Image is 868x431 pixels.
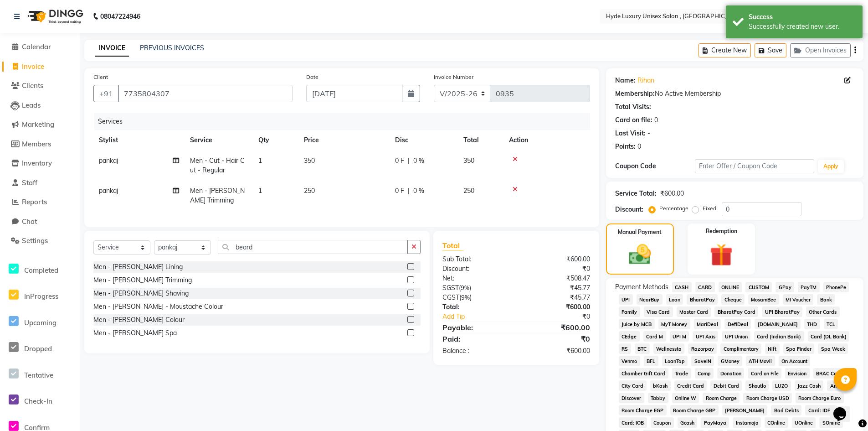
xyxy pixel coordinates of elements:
[436,322,516,333] div: Payable:
[413,186,424,196] span: 0 %
[2,139,77,150] a: Members
[694,319,721,329] span: MariDeal
[516,274,597,283] div: ₹508.47
[688,343,717,354] span: Razorpay
[24,371,53,379] span: Tentative
[408,156,410,166] span: |
[516,283,597,293] div: ₹45.77
[22,62,44,71] span: Invoice
[24,397,52,405] span: Check-In
[706,227,737,235] label: Redemption
[622,242,658,267] img: _cash.svg
[253,130,298,151] th: Qty
[516,264,597,274] div: ₹0
[442,293,459,301] span: CGST
[790,43,851,57] button: Open Invoices
[436,254,516,264] div: Sub Total:
[93,130,185,151] th: Stylist
[461,284,469,291] span: 9%
[615,76,636,85] div: Name:
[783,343,815,354] span: Spa Finder
[746,356,775,366] span: ATH Movil
[615,142,636,151] div: Points:
[798,282,820,292] span: PayTM
[615,205,643,214] div: Discount:
[516,333,597,344] div: ₹0
[637,142,641,151] div: 0
[615,102,651,112] div: Total Visits:
[619,405,667,415] span: Room Charge EGP
[830,395,859,422] iframe: chat widget
[615,189,657,198] div: Service Total:
[660,189,684,198] div: ₹600.00
[94,113,597,130] div: Services
[719,282,742,292] span: ONLINE
[619,343,631,354] span: RS
[637,294,663,305] span: NearBuy
[22,197,47,206] span: Reports
[93,262,183,272] div: Men - [PERSON_NAME] Lining
[442,241,463,250] span: Total
[2,197,77,208] a: Reports
[678,417,698,428] span: Gcash
[721,294,745,305] span: Cheque
[24,318,56,327] span: Upcoming
[93,302,223,312] div: Men - [PERSON_NAME] - Moustache Colour
[93,73,108,81] label: Client
[745,380,769,391] span: Shoutlo
[804,319,820,329] span: THD
[733,417,761,428] span: Instamojo
[516,322,597,333] div: ₹600.00
[745,282,772,292] span: CUSTOM
[618,228,662,236] label: Manual Payment
[2,81,77,91] a: Clients
[99,156,118,165] span: pankaj
[93,85,119,102] button: +91
[619,294,633,305] span: UPI
[22,217,37,226] span: Chat
[395,186,404,196] span: 0 F
[687,294,718,305] span: BharatPay
[24,266,58,275] span: Completed
[2,42,77,52] a: Calendar
[703,204,716,213] label: Fixed
[2,100,77,111] a: Leads
[185,130,253,151] th: Service
[674,380,707,391] span: Credit Card
[458,130,503,151] th: Total
[824,319,838,329] span: TCL
[118,85,293,102] input: Search by Name/Mobile/Email/Code
[659,204,688,213] label: Percentage
[724,319,751,329] span: DefiDeal
[190,187,245,204] span: Men - [PERSON_NAME] Trimming
[720,343,761,354] span: Complimentary
[100,4,140,29] b: 08047224946
[695,368,714,379] span: Comp
[619,368,668,379] span: Chamber Gift Card
[304,156,315,165] span: 350
[813,368,845,379] span: BRAC Card
[772,380,791,391] span: LUZO
[648,393,668,403] span: Tabby
[691,356,714,366] span: SaveIN
[749,12,856,22] div: Success
[619,331,640,342] span: CEdge
[22,178,37,187] span: Staff
[615,115,652,125] div: Card on file:
[615,129,646,138] div: Last Visit:
[413,156,424,166] span: 0 %
[643,331,666,342] span: Card M
[818,160,844,173] button: Apply
[754,331,804,342] span: Card (Indian Bank)
[516,346,597,356] div: ₹600.00
[22,42,51,51] span: Calendar
[670,405,719,415] span: Room Charge GBP
[395,156,404,166] span: 0 F
[93,328,177,338] div: Men - [PERSON_NAME] Spa
[619,393,644,403] span: Discover
[817,294,835,305] span: Bank
[658,319,690,329] span: MyT Money
[95,40,129,57] a: INVOICE
[619,356,640,366] span: Venmo
[530,312,597,322] div: ₹0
